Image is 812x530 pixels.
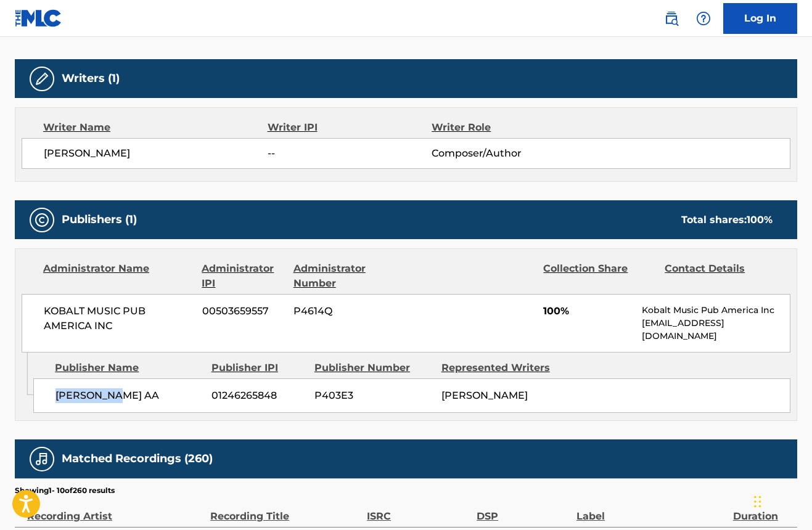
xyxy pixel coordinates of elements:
[441,389,528,401] span: [PERSON_NAME]
[27,496,204,524] div: Recording Artist
[43,261,192,291] div: Administrator Name
[747,214,773,226] span: 100 %
[15,9,62,27] img: MLC Logo
[55,388,202,403] span: [PERSON_NAME] AA
[691,6,716,31] div: Help
[15,485,115,496] p: Showing 1 - 10 of 260 results
[664,11,679,26] img: search
[642,304,790,317] p: Kobalt Music Pub America Inc
[432,120,581,135] div: Writer Role
[750,471,812,530] iframe: Chat Widget
[210,496,361,524] div: Recording Title
[44,304,193,333] span: KOBALT MUSIC PUB AMERICA INC
[314,388,432,403] span: P403E3
[293,261,406,291] div: Administrator Number
[314,361,432,375] div: Publisher Number
[268,120,432,135] div: Writer IPI
[733,496,791,524] div: Duration
[543,304,633,319] span: 100%
[367,496,470,524] div: ISRC
[681,213,773,227] div: Total shares:
[293,304,406,319] span: P4614Q
[202,261,284,291] div: Administrator IPI
[665,261,777,291] div: Contact Details
[35,213,49,227] img: Publishers
[477,496,570,524] div: DSP
[576,496,727,524] div: Label
[642,317,790,343] p: [EMAIL_ADDRESS][DOMAIN_NAME]
[55,361,202,375] div: Publisher Name
[543,261,655,291] div: Collection Share
[202,304,284,319] span: 00503659557
[43,120,268,135] div: Writer Name
[62,213,137,227] h5: Publishers (1)
[211,388,305,403] span: 01246265848
[35,71,49,86] img: Writers
[659,6,684,31] a: Public Search
[432,146,581,161] span: Composer/Author
[441,361,559,375] div: Represented Writers
[62,71,120,86] h5: Writers (1)
[268,146,432,161] span: --
[211,361,305,375] div: Publisher IPI
[754,483,761,520] div: Drag
[696,11,711,26] img: help
[723,3,797,34] a: Log In
[62,452,213,466] h5: Matched Recordings (260)
[44,146,268,161] span: [PERSON_NAME]
[35,452,49,467] img: Matched Recordings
